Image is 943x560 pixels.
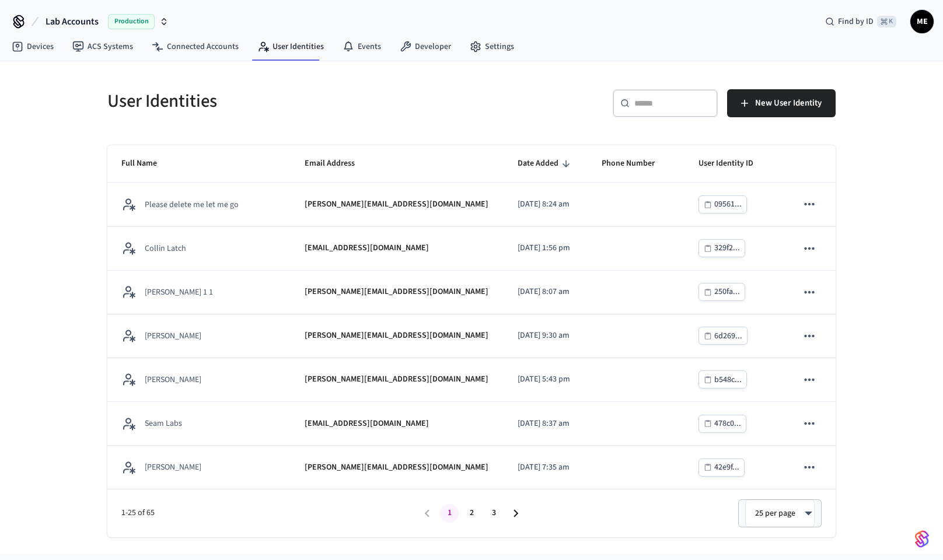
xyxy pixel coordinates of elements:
[305,461,488,474] p: [PERSON_NAME][EMAIL_ADDRESS][DOMAIN_NAME]
[462,504,481,523] button: Go to page 2
[714,329,742,344] div: 6d269...
[698,195,747,213] button: 09561...
[877,16,896,27] span: ⌘ K
[698,155,769,173] span: User Identity ID
[911,11,932,32] span: ME
[145,243,186,254] p: Collin Latch
[698,415,746,433] button: 478c0...
[518,330,574,342] p: [DATE] 9:30 am
[305,286,488,298] p: [PERSON_NAME][EMAIL_ADDRESS][DOMAIN_NAME]
[305,373,488,386] p: [PERSON_NAME][EMAIL_ADDRESS][DOMAIN_NAME]
[518,373,574,386] p: [DATE] 5:43 pm
[714,241,740,256] div: 329f2...
[714,416,741,431] div: 478c0...
[2,36,63,57] a: Devices
[838,16,874,27] span: Find by ID
[727,89,836,117] button: New User Identity
[305,198,488,211] p: [PERSON_NAME][EMAIL_ADDRESS][DOMAIN_NAME]
[107,89,464,113] h5: User Identities
[460,36,523,57] a: Settings
[145,286,213,298] p: [PERSON_NAME] 1 1
[305,242,429,254] p: [EMAIL_ADDRESS][DOMAIN_NAME]
[518,418,574,430] p: [DATE] 8:37 am
[108,14,155,29] span: Production
[63,36,142,57] a: ACS Systems
[484,504,503,523] button: Go to page 3
[816,11,906,32] div: Find by ID⌘ K
[714,460,739,475] div: 42e9f...
[518,461,574,474] p: [DATE] 7:35 am
[714,285,740,299] div: 250fa...
[698,459,745,477] button: 42e9f...
[145,330,201,342] p: [PERSON_NAME]
[745,499,815,527] div: 25 per page
[121,155,172,173] span: Full Name
[518,242,574,254] p: [DATE] 1:56 pm
[440,504,459,523] button: page 1
[248,36,333,57] a: User Identities
[915,530,929,548] img: SeamLogoGradient.69752ec5.svg
[518,198,574,211] p: [DATE] 8:24 am
[142,36,248,57] a: Connected Accounts
[698,370,747,388] button: b548c...
[698,327,748,345] button: 6d269...
[698,283,745,301] button: 250fa...
[602,155,670,173] span: Phone Number
[714,197,742,212] div: 09561...
[518,155,574,173] span: Date Added
[755,96,822,111] span: New User Identity
[305,330,488,342] p: [PERSON_NAME][EMAIL_ADDRESS][DOMAIN_NAME]
[416,504,527,523] nav: pagination navigation
[145,418,182,429] p: Seam Labs
[121,507,416,519] span: 1-25 of 65
[333,36,390,57] a: Events
[145,199,239,211] p: Please delete me let me go
[714,373,742,387] div: b548c...
[910,10,934,33] button: ME
[518,286,574,298] p: [DATE] 8:07 am
[305,418,429,430] p: [EMAIL_ADDRESS][DOMAIN_NAME]
[145,461,201,473] p: [PERSON_NAME]
[305,155,370,173] span: Email Address
[507,504,525,523] button: Go to next page
[46,15,99,29] span: Lab Accounts
[145,374,201,386] p: [PERSON_NAME]
[390,36,460,57] a: Developer
[698,239,745,257] button: 329f2...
